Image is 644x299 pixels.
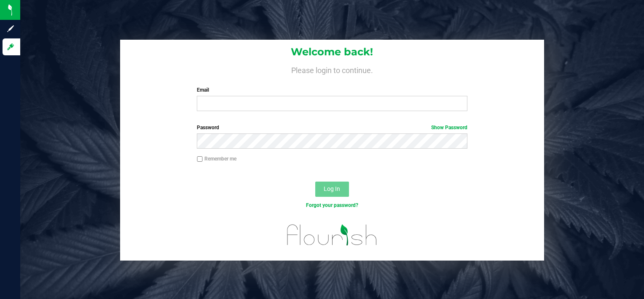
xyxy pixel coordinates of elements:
inline-svg: Sign up [6,24,15,33]
img: flourish_logo.svg [279,218,385,252]
h1: Welcome back! [120,46,545,57]
a: Forgot your password? [306,202,358,208]
button: Log In [315,182,349,197]
label: Email [197,86,467,94]
input: Remember me [197,156,203,162]
inline-svg: Log in [6,43,15,51]
span: Log In [324,185,340,192]
a: Show Password [431,125,467,130]
h4: Please login to continue. [120,64,545,74]
span: Password [197,125,219,130]
label: Remember me [197,155,236,163]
